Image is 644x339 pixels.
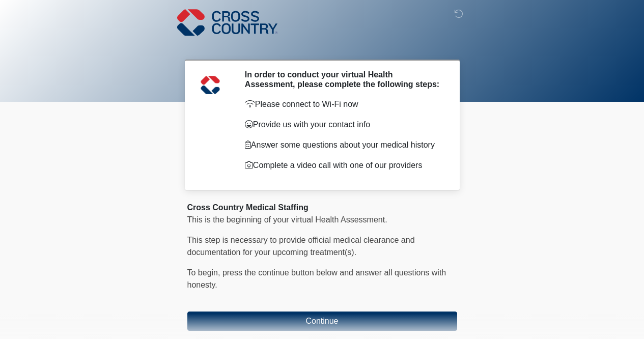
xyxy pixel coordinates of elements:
p: Complete a video call with one of our providers [245,159,442,172]
p: Provide us with your contact info [245,119,442,131]
h2: In order to conduct your virtual Health Assessment, please complete the following steps: [245,70,442,89]
span: This step is necessary to provide official medical clearance and documentation for your upcoming ... [187,236,415,257]
img: Cross Country Logo [177,8,278,37]
span: To begin, ﻿﻿﻿﻿﻿﻿﻿﻿﻿﻿press the continue button below and answer all questions with honesty. [187,268,446,289]
button: Continue [187,312,457,331]
img: Agent Avatar [195,70,226,100]
span: This is the beginning of your virtual Health Assessment. [187,215,387,224]
p: Answer some questions about your medical history [245,139,442,151]
div: Cross Country Medical Staffing [187,202,457,214]
h1: ‎ ‎ ‎ [180,37,465,55]
p: Please connect to Wi-Fi now [245,98,442,110]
